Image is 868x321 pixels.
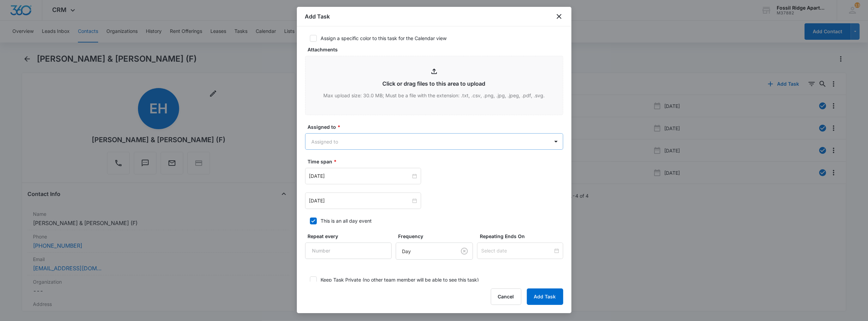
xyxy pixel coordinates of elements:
label: Repeating Ends On [480,233,566,240]
label: Repeat every [308,233,394,240]
h1: Add Task [305,12,330,21]
input: Number [305,243,392,259]
button: close [555,12,563,21]
label: Frequency [398,233,476,240]
div: Assign a specific color to this task for the Calendar view [321,35,447,42]
input: Apr 2, 2024 [309,172,411,180]
button: Cancel [491,288,521,305]
div: This is an all day event [321,217,372,224]
button: Clear [459,246,470,257]
input: Apr 2, 2024 [309,197,411,205]
label: Attachments [308,46,566,53]
input: Select date [481,247,553,255]
label: Time span [308,158,566,165]
label: Assigned to [308,123,566,131]
button: Add Task [527,288,563,305]
div: Keep Task Private (no other team member will be able to see this task) [321,276,479,283]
